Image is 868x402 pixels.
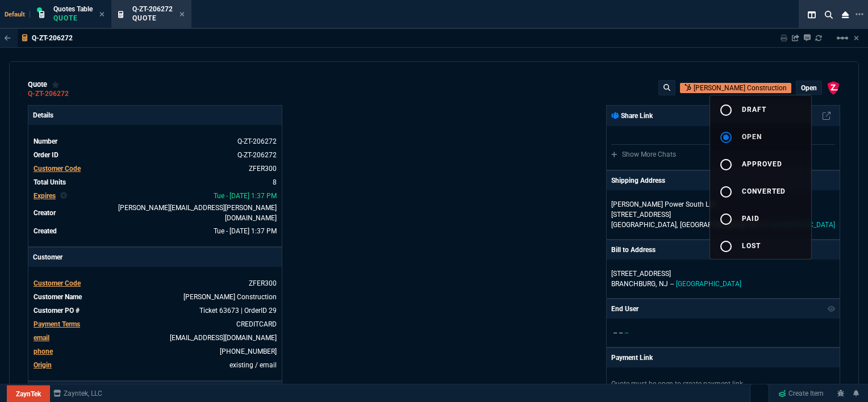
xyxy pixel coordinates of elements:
mat-icon: radio_button_unchecked [719,240,733,253]
span: approved [742,160,782,168]
mat-icon: radio_button_unchecked [719,103,733,117]
span: paid [742,215,759,223]
span: draft [742,106,766,114]
span: open [742,133,762,141]
mat-icon: radio_button_unchecked [719,212,733,226]
mat-icon: radio_button_unchecked [719,185,733,199]
span: lost [742,242,761,250]
mat-icon: radio_button_unchecked [719,158,733,171]
span: converted [742,187,786,195]
mat-icon: radio_button_checked [719,131,733,144]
